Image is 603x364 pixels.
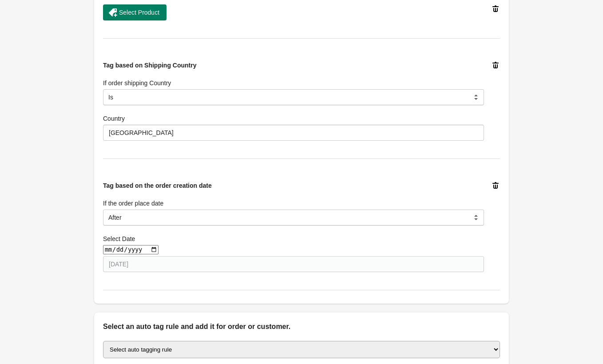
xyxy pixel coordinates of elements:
h2: Select an auto tag rule and add it for order or customer. [103,321,500,332]
span: Select Product [119,9,159,16]
span: Tag based on the order creation date [103,182,212,189]
label: If the order place date [103,199,163,208]
button: Select Product [103,4,167,20]
input: Country [103,125,484,141]
span: Tag based on Shipping Country [103,62,197,69]
span: Select Date [103,235,135,242]
label: If order shipping Country [103,79,171,87]
label: Country [103,114,125,123]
